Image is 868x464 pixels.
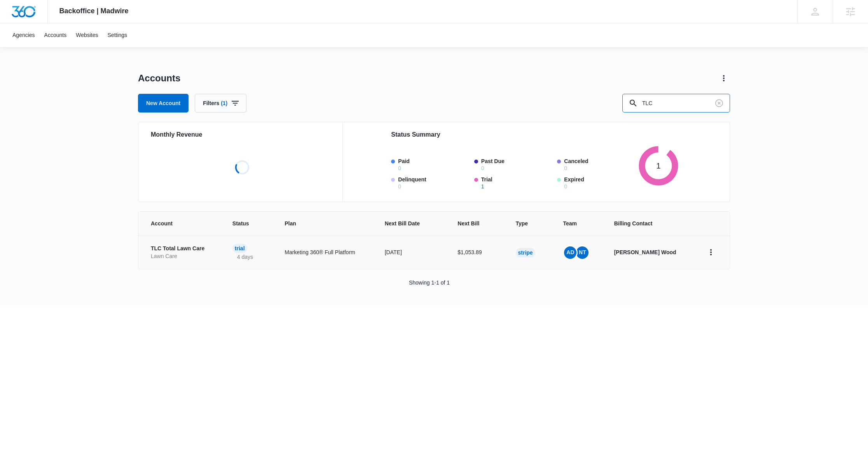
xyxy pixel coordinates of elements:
td: [DATE] [375,236,449,269]
span: NT [576,246,589,259]
button: Actions [718,72,730,84]
button: home [705,246,717,258]
p: Showing 1-1 of 1 [409,279,450,287]
h2: Status Summary [391,130,678,139]
span: Next Bill Date [385,220,428,228]
button: Filters(1) [195,94,246,112]
label: Canceled [564,157,636,171]
button: Clear [713,97,725,109]
span: Next Bill [458,220,486,228]
a: TLC Total Lawn CareLawn Care [151,245,214,260]
a: Agencies [8,23,40,47]
a: Websites [71,23,103,47]
span: Team [563,220,584,228]
input: Search [622,94,730,112]
label: Past Due [481,157,553,171]
strong: [PERSON_NAME] Wood [614,249,676,255]
label: Trial [481,176,553,189]
p: Marketing 360® Full Platform [285,248,366,257]
p: TLC Total Lawn Care [151,245,214,253]
h2: Monthly Revenue [151,130,333,139]
a: Settings [103,23,132,47]
div: Trial [232,244,247,253]
button: Trial [481,184,484,189]
label: Delinquent [398,176,470,189]
label: Expired [564,176,636,189]
p: Lawn Care [151,253,214,260]
label: Paid [398,157,470,171]
span: Type [516,220,533,228]
p: 4 days [232,253,258,261]
tspan: 1 [656,162,660,170]
span: Billing Contact [614,220,686,228]
div: Stripe [516,248,535,257]
span: Account [151,220,203,228]
a: New Account [138,94,189,112]
span: Backoffice | Madwire [59,7,129,15]
td: $1,053.89 [448,236,506,269]
span: (1) [221,100,227,106]
span: Status [232,220,255,228]
a: Accounts [40,23,72,47]
h1: Accounts [138,72,180,84]
span: Plan [285,220,366,228]
span: Ad [564,246,576,259]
